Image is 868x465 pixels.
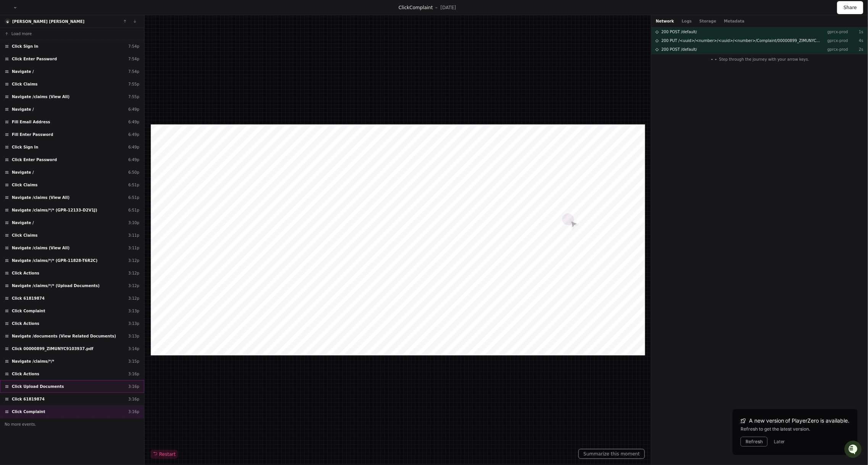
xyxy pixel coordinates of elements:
span: 200 POST /default/ [662,29,697,35]
p: [DATE] [441,5,456,11]
span: Click Complaint [12,308,45,314]
span: Click Upload Documents [12,384,64,389]
img: Mr Abhinav Kumar [8,95,20,107]
div: 3:11p [128,245,139,251]
span: Complaint [409,5,433,10]
img: 1756235613930-3d25f9e4-fa56-45dd-b3ad-e072dfbd1548 [8,57,21,70]
span: Click Actions [12,321,39,326]
div: Past conversations [8,83,51,89]
div: 3:16p [128,396,139,402]
span: Navigate /claims/*/* (Upload Documents) [12,283,100,289]
span: Mr [PERSON_NAME] [24,102,69,108]
div: 3:16p [128,371,139,377]
span: Click 00000899_ZIMUNYC9103937.pdf [12,346,93,352]
span: Navigate /claims/*/* (GPR-12133-D2V1J) [12,207,97,213]
div: 3:15p [128,358,139,364]
p: gprcx-prod [827,29,848,35]
div: 6:51p [128,207,139,213]
button: Network [656,18,674,24]
span: Navigate /claims (View All) [12,245,69,251]
div: 3:13p [128,333,139,339]
span: Pylon [76,119,92,125]
div: 3:12p [128,283,139,289]
button: Metadata [724,18,745,24]
div: 3:12p [128,295,139,301]
span: Navigate /documents (View Related Documents) [12,333,116,339]
p: 2s [848,47,863,52]
div: 3:10p [128,220,139,226]
p: 4s [848,38,863,44]
span: Click Claims [12,232,38,238]
p: gprcx-prod [827,47,848,52]
span: Click 61819874 [12,295,45,301]
span: No more events. [5,421,36,427]
span: Navigate /claims (View All) [12,195,69,200]
span: Navigate / [12,170,34,175]
div: 6:51p [128,195,139,200]
img: 4.svg [5,19,10,24]
span: Load more [11,31,32,37]
iframe: Open customer support [844,440,864,460]
div: 3:16p [128,409,139,415]
div: 6:49p [128,144,139,150]
img: PlayerZero [8,7,23,23]
div: 3:11p [128,232,139,238]
button: Start new chat [130,59,139,68]
div: 3:16p [128,384,139,389]
p: gprcx-prod [827,38,848,44]
div: 6:49p [128,132,139,137]
span: Navigate / [12,220,34,226]
span: • [71,102,73,108]
span: 200 PUT /<uuid>/<number>/<uuid>/<number>/Complaint/00000899_ZIMUNYC9103937.pdf [662,38,821,44]
p: 1s [848,29,863,35]
span: Click [399,5,410,10]
span: Navigate / [12,69,34,74]
div: 3:13p [128,321,139,326]
span: Click Complaint [12,409,45,415]
span: Fill Email Address [12,119,50,125]
span: [DATE] [75,102,90,108]
div: 7:55p [128,94,139,100]
div: Refresh to get the latest version. [741,426,850,432]
div: Start new chat [26,57,125,64]
div: 6:49p [128,157,139,163]
span: Restart [153,451,176,457]
span: Click Actions [12,270,39,276]
button: Summarize this moment [578,449,645,459]
button: Restart [151,450,178,459]
span: Click Actions [12,371,39,377]
button: Refresh [741,437,768,447]
div: 3:12p [128,258,139,263]
span: Click Claims [12,81,38,87]
div: 6:49p [128,119,139,125]
span: Fill Enter Password [12,132,53,137]
div: 3:12p [128,270,139,276]
span: A new version of PlayerZero is available. [749,417,850,425]
span: Click Sign In [12,144,38,150]
button: Later [774,439,785,445]
span: Click Enter Password [12,56,57,62]
span: Navigate /claims/*/* [12,358,54,364]
div: 6:50p [128,170,139,175]
button: Share [837,1,863,14]
div: 7:54p [128,56,139,62]
span: Click Claims [12,182,38,188]
div: We're available if you need us! [26,64,97,70]
div: 7:55p [128,81,139,87]
button: Logs [682,18,692,24]
span: Navigate /claims/*/* (GPR-11828-T6R2C) [12,258,98,263]
div: 7:54p [128,44,139,49]
div: 3:14p [128,346,139,352]
div: 6:51p [128,182,139,188]
span: Click 61819874 [12,396,45,402]
button: Storage [699,18,716,24]
div: Welcome [8,30,139,42]
span: Click Sign In [12,44,38,49]
span: Navigate /claims (View All) [12,94,69,100]
div: 7:54p [128,69,139,74]
a: [PERSON_NAME] [PERSON_NAME] [12,19,84,24]
span: Navigate / [12,107,34,112]
div: 3:13p [128,308,139,314]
